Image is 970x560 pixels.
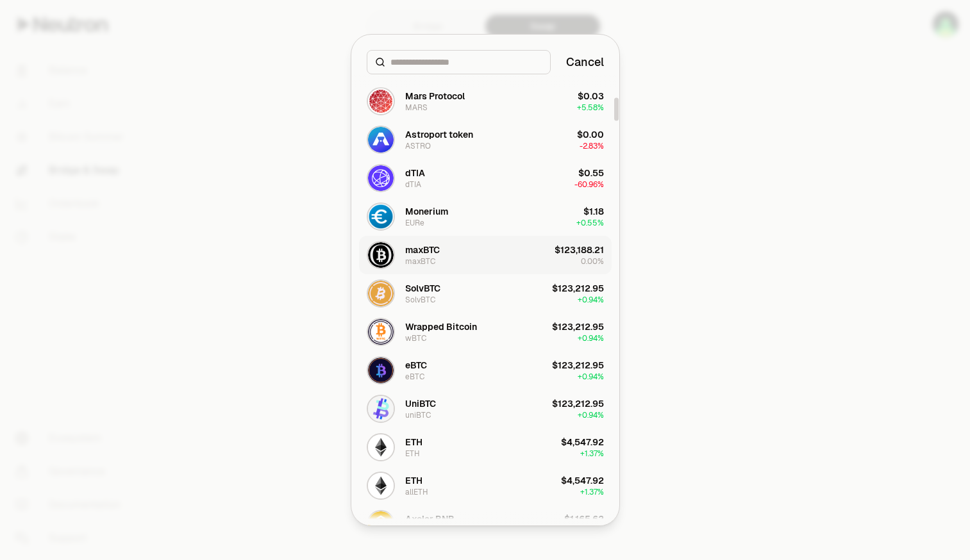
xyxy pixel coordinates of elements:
[405,449,420,459] div: ETH
[405,397,436,410] div: UniBTC
[405,243,440,256] div: maxBTC
[577,128,604,141] div: $0.00
[405,333,426,343] div: wBTC
[368,396,394,422] img: uniBTC Logo
[574,179,604,190] span: -60.96%
[368,88,394,114] img: MARS Logo
[576,218,604,228] span: + 0.55%
[368,473,394,498] img: allETH Logo
[368,434,394,460] img: ETH Logo
[561,474,604,487] div: $4,547.92
[368,127,394,152] img: ASTRO Logo
[405,320,477,333] div: Wrapped Bitcoin
[405,128,473,141] div: Astroport token
[359,197,612,236] button: EURe LogoMoneriumEURe$1.18+0.55%
[580,487,604,497] span: + 1.37%
[578,372,604,382] span: + 0.94%
[405,372,424,382] div: eBTC
[580,141,604,151] span: -2.83%
[405,410,431,420] div: uniBTC
[368,165,394,191] img: dTIA Logo
[405,436,422,449] div: ETH
[578,410,604,420] span: + 0.94%
[564,513,604,525] div: $1,165.62
[577,103,604,113] span: + 5.58%
[359,82,612,120] button: MARS LogoMars ProtocolMARS$0.03+5.58%
[578,295,604,305] span: + 0.94%
[359,428,612,466] button: ETH LogoETHETH$4,547.92+1.37%
[405,90,465,103] div: Mars Protocol
[359,120,612,159] button: ASTRO LogoAstroport tokenASTRO$0.00-2.83%
[581,256,604,267] span: 0.00%
[583,205,604,218] div: $1.18
[405,141,431,151] div: ASTRO
[405,474,422,487] div: ETH
[405,103,428,113] div: MARS
[555,243,604,256] div: $123,188.21
[552,282,604,295] div: $123,212.95
[405,205,448,218] div: Monerium
[359,159,612,197] button: dTIA LogodTIAdTIA$0.55-60.96%
[552,320,604,333] div: $123,212.95
[552,359,604,372] div: $123,212.95
[578,333,604,343] span: + 0.94%
[368,242,394,268] img: maxBTC Logo
[405,179,421,190] div: dTIA
[359,313,612,351] button: wBTC LogoWrapped BitcoinwBTC$123,212.95+0.94%
[405,295,435,305] div: SolvBTC
[368,204,394,229] img: EURe Logo
[580,449,604,459] span: + 1.37%
[359,390,612,428] button: uniBTC LogoUniBTCuniBTC$123,212.95+0.94%
[578,167,604,179] div: $0.55
[368,319,394,345] img: wBTC Logo
[359,505,612,543] button: wBNB.axl LogoAxelar BNB$1,165.62
[566,53,604,71] button: Cancel
[368,511,394,537] img: wBNB.axl Logo
[359,236,612,274] button: maxBTC LogomaxBTCmaxBTC$123,188.210.00%
[405,282,440,295] div: SolvBTC
[368,358,394,383] img: eBTC Logo
[359,466,612,505] button: allETH LogoETHallETH$4,547.92+1.37%
[405,359,427,372] div: eBTC
[368,281,394,306] img: SolvBTC Logo
[405,256,435,267] div: maxBTC
[561,436,604,449] div: $4,547.92
[405,218,424,228] div: EURe
[405,487,428,497] div: allETH
[405,513,455,525] div: Axelar BNB
[359,274,612,313] button: SolvBTC LogoSolvBTCSolvBTC$123,212.95+0.94%
[578,90,604,103] div: $0.03
[405,167,425,179] div: dTIA
[552,397,604,410] div: $123,212.95
[359,351,612,390] button: eBTC LogoeBTCeBTC$123,212.95+0.94%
